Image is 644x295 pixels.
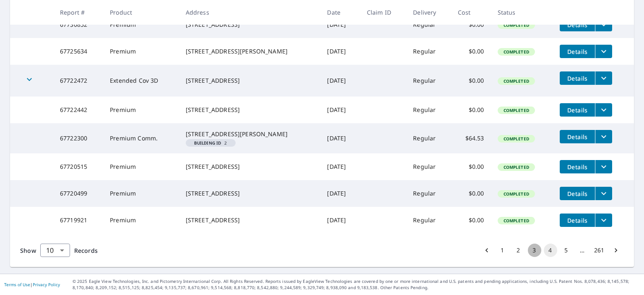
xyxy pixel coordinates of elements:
[451,123,491,153] td: $64.53
[565,190,590,198] span: Details
[451,11,491,38] td: $0.00
[480,244,493,257] button: Go to previous page
[595,18,612,31] button: filesDropdownBtn-67730852
[406,11,451,38] td: Regular
[406,207,451,234] td: Regular
[576,246,589,254] div: …
[320,207,360,234] td: [DATE]
[499,191,534,197] span: Completed
[53,180,103,207] td: 67720499
[512,244,525,257] button: Go to page 2
[103,65,179,97] td: Extended Cov 3D
[499,107,534,113] span: Completed
[592,244,607,257] button: Go to page 261
[74,247,98,254] span: Records
[499,164,534,170] span: Completed
[53,65,103,97] td: 67722472
[544,244,557,257] button: page 4
[565,48,590,56] span: Details
[560,71,595,85] button: detailsBtn-67722472
[40,244,70,257] div: Show 10 records
[560,160,595,173] button: detailsBtn-67720515
[406,153,451,180] td: Regular
[4,282,60,287] p: |
[451,97,491,123] td: $0.00
[189,141,232,145] span: 2
[406,38,451,65] td: Regular
[53,11,103,38] td: 67730852
[103,207,179,234] td: Premium
[103,180,179,207] td: Premium
[560,187,595,200] button: detailsBtn-67720499
[595,45,612,58] button: filesDropdownBtn-67725634
[595,103,612,117] button: filesDropdownBtn-67722442
[186,163,314,171] div: [STREET_ADDRESS]
[186,189,314,198] div: [STREET_ADDRESS]
[451,65,491,97] td: $0.00
[406,123,451,153] td: Regular
[565,74,590,82] span: Details
[560,103,595,117] button: detailsBtn-67722442
[53,207,103,234] td: 67719921
[186,47,314,56] div: [STREET_ADDRESS][PERSON_NAME]
[499,218,534,224] span: Completed
[560,18,595,31] button: detailsBtn-67730852
[560,244,573,257] button: Go to page 5
[320,11,360,38] td: [DATE]
[451,180,491,207] td: $0.00
[194,141,221,145] em: Building ID
[528,244,541,257] button: Go to page 3
[565,21,590,29] span: Details
[186,76,314,85] div: [STREET_ADDRESS]
[595,71,612,85] button: filesDropdownBtn-67722472
[451,207,491,234] td: $0.00
[565,106,590,114] span: Details
[479,244,624,257] nav: pagination navigation
[451,153,491,180] td: $0.00
[595,187,612,200] button: filesDropdownBtn-67720499
[53,153,103,180] td: 67720515
[33,282,60,287] a: Privacy Policy
[320,65,360,97] td: [DATE]
[40,239,70,262] div: 10
[499,22,534,28] span: Completed
[53,123,103,153] td: 67722300
[103,97,179,123] td: Premium
[565,163,590,171] span: Details
[496,244,509,257] button: Go to page 1
[4,282,30,287] a: Terms of Use
[595,130,612,143] button: filesDropdownBtn-67722300
[186,130,314,138] div: [STREET_ADDRESS][PERSON_NAME]
[560,130,595,143] button: detailsBtn-67722300
[560,214,595,227] button: detailsBtn-67719921
[406,180,451,207] td: Regular
[103,123,179,153] td: Premium Comm.
[320,97,360,123] td: [DATE]
[320,180,360,207] td: [DATE]
[320,153,360,180] td: [DATE]
[609,244,623,257] button: Go to next page
[186,216,314,224] div: [STREET_ADDRESS]
[103,38,179,65] td: Premium
[565,133,590,141] span: Details
[103,11,179,38] td: Premium
[53,38,103,65] td: 67725634
[186,106,314,114] div: [STREET_ADDRESS]
[103,153,179,180] td: Premium
[406,65,451,97] td: Regular
[451,38,491,65] td: $0.00
[499,49,534,55] span: Completed
[53,97,103,123] td: 67722442
[320,123,360,153] td: [DATE]
[73,278,640,291] p: © 2025 Eagle View Technologies, Inc. and Pictometry International Corp. All Rights Reserved. Repo...
[406,97,451,123] td: Regular
[565,216,590,224] span: Details
[20,247,36,254] span: Show
[499,78,534,84] span: Completed
[595,214,612,227] button: filesDropdownBtn-67719921
[499,136,534,142] span: Completed
[595,160,612,173] button: filesDropdownBtn-67720515
[560,45,595,58] button: detailsBtn-67725634
[320,38,360,65] td: [DATE]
